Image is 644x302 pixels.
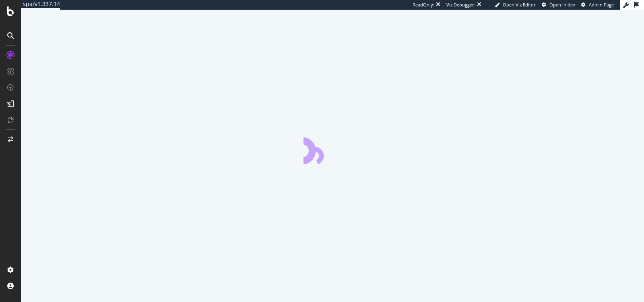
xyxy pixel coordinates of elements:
[503,2,536,8] span: Open Viz Editor
[589,2,614,8] span: Admin Page
[413,2,434,8] div: ReadOnly:
[303,135,361,164] div: animation
[581,2,614,8] a: Admin Page
[549,2,575,8] span: Open in dev
[495,2,536,8] a: Open Viz Editor
[446,2,475,8] div: Viz Debugger:
[542,2,575,8] a: Open in dev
